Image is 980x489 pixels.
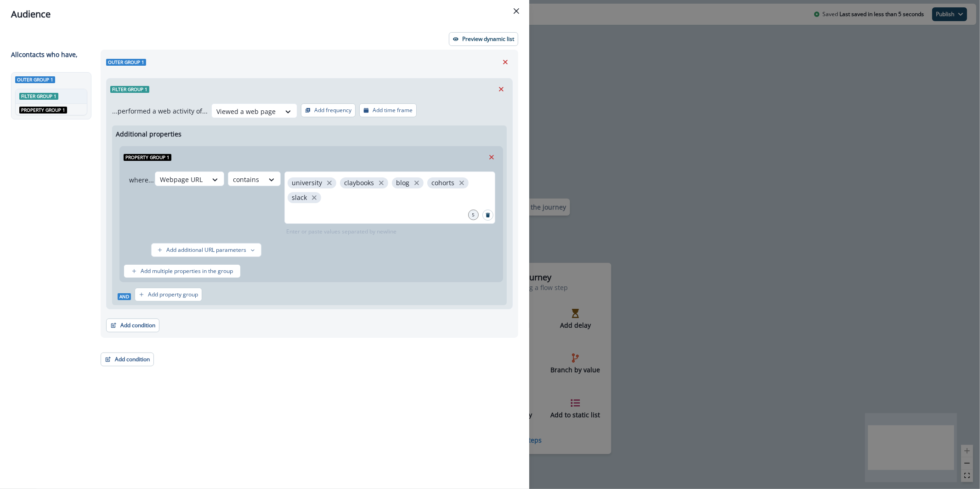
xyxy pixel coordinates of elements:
[118,293,131,300] span: And
[314,107,351,114] p: Add frequency
[11,7,518,21] div: Audience
[141,268,233,274] p: Add multiple properties in the group
[292,179,322,187] p: university
[412,178,421,188] button: close
[396,179,409,187] p: blog
[124,154,171,161] span: Property Group 1
[468,210,479,220] div: 5
[482,210,493,221] button: Search
[373,107,413,114] p: Add time frame
[325,178,334,188] button: close
[19,107,67,114] span: Property group 1
[19,93,58,100] span: Filter group 1
[310,193,319,202] button: close
[498,55,513,69] button: Remove
[431,179,454,187] p: cohorts
[344,179,374,187] p: claybooks
[462,36,514,42] p: Preview dynamic list
[106,318,159,332] button: Add condition
[11,50,78,59] p: All contact s who have,
[15,76,55,83] span: Outer group 1
[449,32,518,46] button: Preview dynamic list
[301,103,356,117] button: Add frequency
[110,86,149,93] span: Filter group 1
[494,82,509,96] button: Remove
[509,4,524,18] button: Close
[106,59,146,66] span: Outer group 1
[377,178,386,188] button: close
[124,264,241,278] button: Add multiple properties in the group
[116,129,181,139] p: Additional properties
[151,243,261,257] button: Add additional URL parameters
[359,103,417,117] button: Add time frame
[148,291,198,298] p: Add property group
[484,150,499,164] button: Remove
[292,194,307,202] p: slack
[284,227,398,236] p: Enter or paste values separated by newline
[135,288,202,301] button: Add property group
[457,178,466,188] button: close
[112,106,208,116] p: ...performed a web activity of...
[129,170,154,185] p: where...
[101,353,154,366] button: Add condition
